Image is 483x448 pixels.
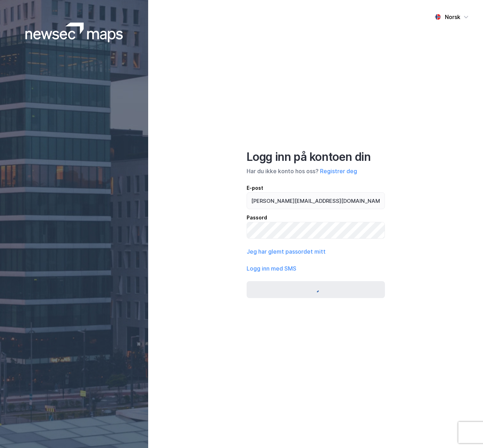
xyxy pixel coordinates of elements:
button: Logg inn med SMS [247,264,296,273]
img: logoWhite.bf58a803f64e89776f2b079ca2356427.svg [25,23,123,42]
div: Kontrollprogram for chat [448,414,483,448]
div: Logg inn på kontoen din [247,150,385,164]
button: Registrer deg [320,167,357,175]
div: Norsk [445,13,460,21]
div: Passord [247,213,385,222]
div: Har du ikke konto hos oss? [247,167,385,175]
div: E-post [247,184,385,192]
iframe: Chat Widget [448,414,483,448]
button: Jeg har glemt passordet mitt [247,247,326,256]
